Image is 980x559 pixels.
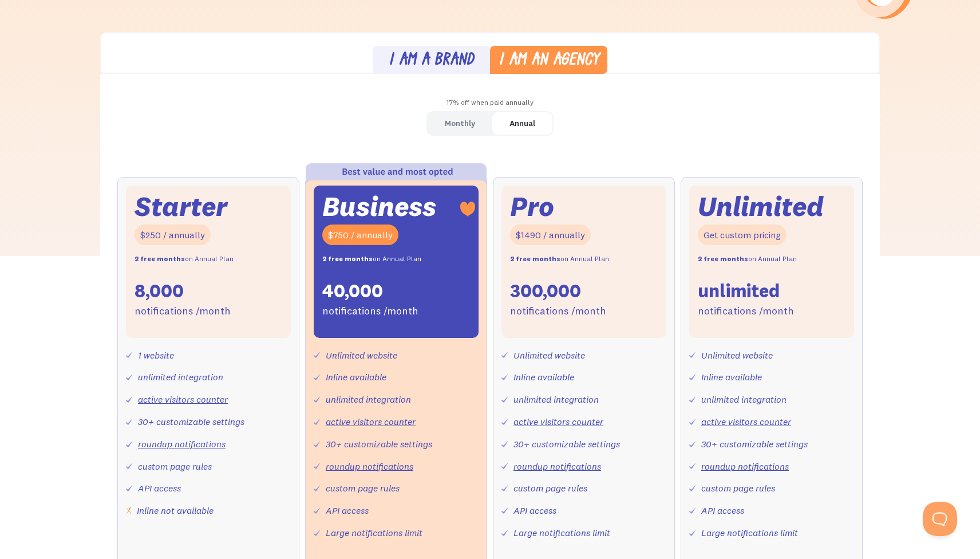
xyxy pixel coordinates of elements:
div: $750 / annually [322,225,398,246]
div: on Annual Plan [135,251,234,267]
a: roundup notifications [513,460,601,472]
a: active visitors counter [326,416,416,427]
div: API access [326,502,369,519]
div: Unlimited [698,194,824,219]
div: notifications /month [510,303,606,320]
div: Unlimited website [326,347,397,364]
div: on Annual Plan [322,251,421,267]
div: 17% off when paid annually [100,95,880,111]
div: Inline available [513,369,574,385]
strong: 2 free months [510,254,560,263]
div: Annual [509,115,535,132]
a: roundup notifications [326,460,413,472]
div: on Annual Plan [698,251,797,267]
div: 40,000 [322,279,383,303]
div: API access [701,502,744,519]
div: Pro [510,194,554,219]
div: 30+ customizable settings [701,436,808,452]
iframe: Toggle Customer Support [923,502,957,536]
div: unlimited integration [513,391,599,408]
div: $1490 / annually [510,225,591,246]
strong: 2 free months [322,254,373,263]
div: I am an agency [499,53,599,69]
a: roundup notifications [701,460,789,472]
a: active visitors counter [513,416,603,427]
a: active visitors counter [138,393,228,405]
div: Inline available [701,369,762,385]
div: I am a brand [389,53,474,69]
div: Inline not available [137,502,214,519]
div: Monthly [445,115,475,132]
strong: 2 free months [698,254,748,263]
div: Starter [135,194,227,219]
div: 30+ customizable settings [513,436,620,452]
div: notifications /month [135,303,231,320]
div: Large notifications limit [701,525,798,541]
div: unlimited integration [701,391,787,408]
div: custom page rules [513,480,587,497]
div: 300,000 [510,279,581,303]
a: active visitors counter [701,416,791,427]
a: roundup notifications [138,438,226,450]
div: 30+ customizable settings [326,436,432,452]
div: unlimited integration [138,369,223,385]
div: Inline available [326,369,386,385]
div: notifications /month [322,303,418,320]
div: Business [322,194,436,219]
div: unlimited [698,279,780,303]
strong: 2 free months [135,254,185,263]
div: 30+ customizable settings [138,414,244,430]
div: Get custom pricing [698,225,787,246]
div: API access [513,502,556,519]
div: Large notifications limit [513,525,610,541]
div: custom page rules [326,480,400,497]
div: Unlimited website [513,347,585,364]
div: 1 website [138,347,174,364]
div: $250 / annually [135,225,211,246]
div: custom page rules [701,480,775,497]
div: Large notifications limit [326,525,422,541]
div: on Annual Plan [510,251,609,267]
div: unlimited integration [326,391,411,408]
div: Unlimited website [701,347,773,364]
div: 8,000 [135,279,184,303]
div: API access [138,480,181,497]
div: custom page rules [138,458,212,475]
div: notifications /month [698,303,794,320]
